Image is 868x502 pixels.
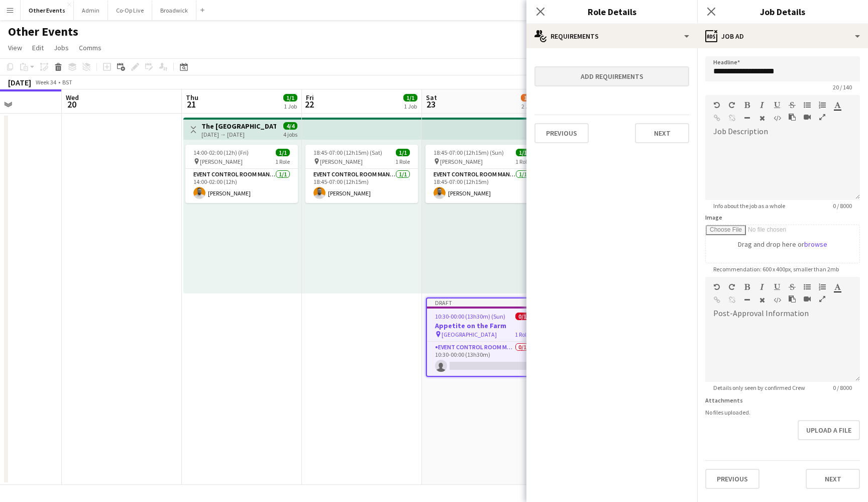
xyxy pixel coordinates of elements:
[705,469,759,489] button: Previous
[152,1,196,20] button: Broadwick
[713,101,720,109] button: Undo
[526,24,697,48] div: Requirements
[516,149,530,156] span: 1/1
[4,41,26,54] a: View
[804,101,811,109] button: Unordered List
[819,295,826,303] button: Fullscreen
[515,313,529,320] span: 0/1
[185,169,298,203] app-card-role: Event Control Room Manager1/114:00-02:00 (12h)[PERSON_NAME]
[728,283,735,291] button: Redo
[74,1,108,20] button: Admin
[804,295,811,303] button: Insert video
[426,93,437,102] span: Sat
[758,283,766,291] button: Italic
[705,409,860,416] div: No files uploaded.
[283,122,297,130] span: 4/4
[789,101,796,109] button: Strikethrough
[64,98,79,110] span: 20
[758,114,766,122] button: Clear Formatting
[705,202,793,210] span: Info about the job as a whole
[789,295,796,303] button: Paste as plain text
[404,103,417,110] div: 1 Job
[108,1,152,20] button: Co-Op Live
[275,158,290,165] span: 1 Role
[8,43,22,52] span: View
[79,43,101,52] span: Comms
[32,43,44,52] span: Edit
[521,103,537,110] div: 2 Jobs
[313,149,382,156] span: 18:45-07:00 (12h15m) (Sat)
[396,149,410,156] span: 1/1
[743,296,750,304] button: Horizontal Line
[806,469,860,489] button: Next
[515,331,529,338] span: 1 Role
[819,101,826,109] button: Ordered List
[185,145,298,203] app-job-card: 14:00-02:00 (12h) (Fri)1/1 [PERSON_NAME]1 RoleEvent Control Room Manager1/114:00-02:00 (12h)[PERS...
[635,123,689,143] button: Next
[743,283,750,291] button: Bold
[804,283,811,291] button: Unordered List
[825,384,860,391] span: 0 / 8000
[774,101,781,109] button: Underline
[774,114,781,122] button: HTML Code
[798,420,860,440] button: Upload a file
[184,98,198,110] span: 21
[75,41,105,54] a: Comms
[427,298,537,307] div: Draft
[819,113,826,121] button: Fullscreen
[427,321,537,330] h3: Appetite on the Farm
[201,131,276,138] div: [DATE] → [DATE]
[304,98,314,110] span: 22
[743,101,750,109] button: Bold
[825,202,860,210] span: 0 / 8000
[426,297,538,377] div: Draft10:30-00:00 (13h30m) (Sun)0/1Appetite on the Farm [GEOGRAPHIC_DATA]1 RoleEvent Control Room ...
[515,158,530,165] span: 1 Role
[534,66,689,86] button: Add requirements
[283,130,297,138] div: 4 jobs
[758,296,766,304] button: Clear Formatting
[193,149,249,156] span: 14:00-02:00 (12h) (Fri)
[713,283,720,291] button: Undo
[320,158,363,165] span: [PERSON_NAME]
[284,103,297,110] div: 1 Job
[403,94,417,102] span: 1/1
[819,283,826,291] button: Ordered List
[728,101,735,109] button: Redo
[8,24,78,39] h1: Other Events
[66,93,79,102] span: Wed
[21,1,74,20] button: Other Events
[8,77,31,87] div: [DATE]
[774,296,781,304] button: HTML Code
[825,83,860,91] span: 20 / 140
[425,169,538,203] app-card-role: Event Control Room Manager1/118:45-07:00 (12h15m)[PERSON_NAME]
[28,41,48,54] a: Edit
[697,5,868,18] h3: Job Details
[200,158,243,165] span: [PERSON_NAME]
[521,94,535,102] span: 1/2
[442,331,497,338] span: [GEOGRAPHIC_DATA]
[789,283,796,291] button: Strikethrough
[743,114,750,122] button: Horizontal Line
[705,384,813,391] span: Details only seen by confirmed Crew
[526,5,697,18] h3: Role Details
[50,41,73,54] a: Jobs
[62,78,72,86] div: BST
[435,313,505,320] span: 10:30-00:00 (13h30m) (Sun)
[705,265,847,273] span: Recommendation: 600 x 400px, smaller than 2mb
[54,43,69,52] span: Jobs
[305,169,418,203] app-card-role: Event Control Room Manager1/118:45-07:00 (12h15m)[PERSON_NAME]
[201,122,276,131] h3: The [GEOGRAPHIC_DATA]
[283,94,297,102] span: 1/1
[534,123,589,143] button: Previous
[789,113,796,121] button: Paste as plain text
[834,283,841,291] button: Text Color
[33,78,58,86] span: Week 34
[424,98,437,110] span: 23
[758,101,766,109] button: Italic
[305,145,418,203] div: 18:45-07:00 (12h15m) (Sat)1/1 [PERSON_NAME]1 RoleEvent Control Room Manager1/118:45-07:00 (12h15m...
[834,101,841,109] button: Text Color
[425,145,538,203] app-job-card: 18:45-07:00 (12h15m) (Sun)1/1 [PERSON_NAME]1 RoleEvent Control Room Manager1/118:45-07:00 (12h15m...
[774,283,781,291] button: Underline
